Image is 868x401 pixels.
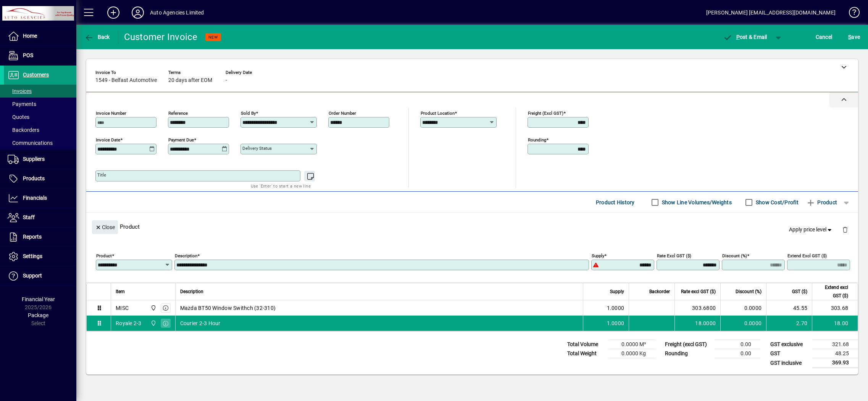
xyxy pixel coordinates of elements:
[812,349,858,358] td: 48.25
[242,146,272,151] mat-label: Delivery status
[563,340,609,349] td: Total Volume
[766,358,812,368] td: GST inclusive
[817,283,848,300] span: Extend excl GST ($)
[101,6,126,19] button: Add
[168,137,194,143] mat-label: Payment due
[180,319,221,327] span: Courier 2-3 Hour
[23,195,47,201] span: Financials
[4,208,76,227] a: Staff
[28,312,48,318] span: Package
[23,273,42,279] span: Support
[766,349,812,358] td: GST
[90,223,120,230] app-page-header-button: Close
[715,349,760,358] td: 0.00
[4,98,76,111] a: Payments
[528,137,546,143] mat-label: Rounding
[421,111,455,116] mat-label: Product location
[96,253,112,258] mat-label: Product
[4,247,76,266] a: Settings
[8,127,39,133] span: Backorders
[736,287,762,296] span: Discount (%)
[806,196,837,209] span: Product
[241,111,256,116] mat-label: Sold by
[4,189,76,208] a: Financials
[8,88,32,94] span: Invoices
[593,196,638,209] button: Product History
[82,30,112,44] button: Back
[816,31,833,43] span: Cancel
[168,111,188,116] mat-label: Reference
[846,30,862,44] button: Save
[23,72,49,78] span: Customers
[148,304,157,312] span: Rangiora
[95,221,115,234] span: Close
[715,340,760,349] td: 0.00
[722,253,747,258] mat-label: Discount (%)
[23,253,42,259] span: Settings
[848,31,860,43] span: ave
[679,319,716,327] div: 18.0000
[208,35,218,40] span: NEW
[4,228,76,247] a: Reports
[706,6,836,19] div: [PERSON_NAME] [EMAIL_ADDRESS][DOMAIN_NAME]
[723,34,767,40] span: ost & Email
[789,226,833,234] span: Apply price level
[116,304,129,312] div: MISC
[4,266,76,286] a: Support
[329,111,356,116] mat-label: Order number
[766,300,812,316] td: 45.55
[4,124,76,136] a: Backorders
[23,52,33,58] span: POS
[812,358,858,368] td: 369.93
[787,253,827,258] mat-label: Extend excl GST ($)
[660,199,732,206] label: Show Line Volumes/Weights
[226,77,227,83] span: -
[23,175,45,181] span: Products
[126,6,150,19] button: Profile
[802,196,841,209] button: Product
[720,300,766,316] td: 0.0000
[596,196,635,209] span: Product History
[843,2,858,26] a: Knowledge Base
[8,140,53,146] span: Communications
[8,114,29,120] span: Quotes
[607,319,624,327] span: 1.0000
[836,226,854,233] app-page-header-button: Delete
[657,253,691,258] mat-label: Rate excl GST ($)
[607,304,624,312] span: 1.0000
[736,34,740,40] span: P
[23,33,37,39] span: Home
[848,34,851,40] span: S
[23,214,35,220] span: Staff
[22,296,55,302] span: Financial Year
[814,30,834,44] button: Cancel
[836,220,854,239] button: Delete
[97,172,106,178] mat-label: Title
[609,349,655,358] td: 0.0000 Kg
[116,319,142,327] div: Royale 2-3
[168,77,212,83] span: 20 days after EOM
[95,77,157,83] span: 1549 - Belfast Automotive
[766,340,812,349] td: GST exclusive
[148,319,157,327] span: Rangiora
[812,340,858,349] td: 321.68
[23,156,45,162] span: Suppliers
[251,181,311,190] mat-hint: Use 'Enter' to start a new line
[4,111,76,124] a: Quotes
[150,6,204,19] div: Auto Agencies Limited
[661,349,715,358] td: Rounding
[720,316,766,331] td: 0.0000
[180,304,276,312] span: Mazda BT50 Window Swithch (32-310)
[96,111,126,116] mat-label: Invoice number
[23,234,42,240] span: Reports
[812,316,858,331] td: 18.00
[124,31,198,43] div: Customer Invoice
[649,287,670,296] span: Backorder
[175,253,197,258] mat-label: Description
[4,150,76,169] a: Suppliers
[592,253,604,258] mat-label: Supply
[4,85,76,98] a: Invoices
[8,101,36,107] span: Payments
[86,213,858,241] div: Product
[786,223,836,237] button: Apply price level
